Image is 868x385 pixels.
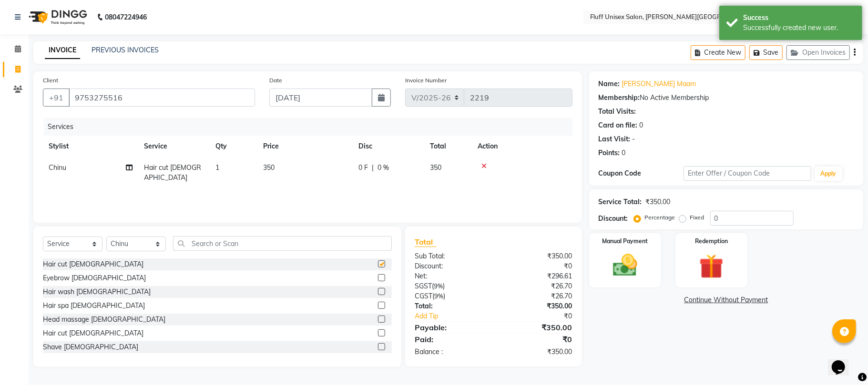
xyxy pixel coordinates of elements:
[257,136,353,157] th: Price
[43,273,146,283] div: Eyebrow [DEMOGRAPHIC_DATA]
[599,134,631,144] div: Last Visit:
[105,4,147,30] b: 08047224946
[786,45,850,60] button: Open Invoices
[43,76,58,85] label: Client
[43,136,138,157] th: Stylist
[493,301,579,311] div: ₹350.00
[749,45,783,60] button: Save
[408,291,493,301] div: ( )
[684,166,811,181] input: Enter Offer / Coupon Code
[591,295,861,305] a: Continue Without Payment
[408,322,493,333] div: Payable:
[405,76,447,85] label: Invoice Number
[622,79,696,89] a: [PERSON_NAME] Maam
[508,311,579,321] div: ₹0
[43,259,143,269] div: Hair cut [DEMOGRAPHIC_DATA]
[434,282,443,290] span: 9%
[633,134,635,144] div: -
[472,136,572,157] th: Action
[692,251,731,282] img: _gift.svg
[69,89,255,107] input: Search by Name/Mobile/Email/Code
[424,136,472,157] th: Total
[43,315,165,325] div: Head massage [DEMOGRAPHIC_DATA]
[599,214,628,224] div: Discount:
[828,347,858,375] iframe: chat widget
[408,281,493,291] div: ( )
[358,163,368,173] span: 0 F
[434,292,443,300] span: 9%
[602,237,648,246] label: Manual Payment
[415,292,432,300] span: CGST
[599,93,854,103] div: No Active Membership
[43,301,145,311] div: Hair spa [DEMOGRAPHIC_DATA]
[599,93,640,103] div: Membership:
[695,237,728,246] label: Redemption
[372,163,374,173] span: |
[408,311,508,321] a: Add Tip
[92,46,159,54] a: PREVIOUS INVOICES
[44,118,580,136] div: Services
[43,342,138,352] div: Shave [DEMOGRAPHIC_DATA]
[599,79,620,89] div: Name:
[353,136,424,157] th: Disc
[408,271,493,281] div: Net:
[599,148,620,158] div: Points:
[493,334,579,345] div: ₹0
[43,287,151,297] div: Hair wash [DEMOGRAPHIC_DATA]
[45,42,80,59] a: INVOICE
[493,322,579,333] div: ₹350.00
[815,167,842,181] button: Apply
[640,120,643,130] div: 0
[408,301,493,311] div: Total:
[269,76,282,85] label: Date
[415,237,437,247] span: Total
[691,45,745,60] button: Create New
[43,328,143,338] div: Hair cut [DEMOGRAPHIC_DATA]
[408,261,493,271] div: Discount:
[408,347,493,357] div: Balance :
[690,213,705,222] label: Fixed
[49,163,66,172] span: Chinu
[493,271,579,281] div: ₹296.61
[263,163,275,172] span: 350
[493,347,579,357] div: ₹350.00
[493,261,579,271] div: ₹0
[378,163,389,173] span: 0 %
[622,148,626,158] div: 0
[599,120,638,130] div: Card on file:
[599,168,684,178] div: Coupon Code
[493,251,579,261] div: ₹350.00
[210,136,257,157] th: Qty
[605,251,645,279] img: _cash.svg
[408,334,493,345] div: Paid:
[144,163,201,182] span: Hair cut [DEMOGRAPHIC_DATA]
[645,213,675,222] label: Percentage
[493,281,579,291] div: ₹26.70
[173,236,392,251] input: Search or Scan
[43,89,70,107] button: +91
[493,291,579,301] div: ₹26.70
[743,13,855,23] div: Success
[430,163,441,172] span: 350
[408,251,493,261] div: Sub Total:
[415,282,432,290] span: SGST
[743,23,855,33] div: Successfully created new user.
[646,197,671,207] div: ₹350.00
[599,197,642,207] div: Service Total:
[215,163,219,172] span: 1
[138,136,210,157] th: Service
[24,4,90,30] img: logo
[599,107,636,117] div: Total Visits:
